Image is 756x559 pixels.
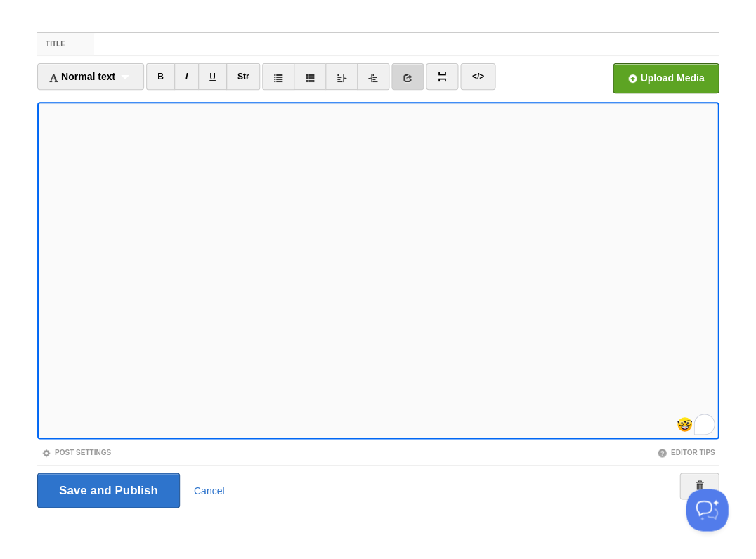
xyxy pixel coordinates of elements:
[657,448,715,456] a: Editor Tips
[437,72,447,81] img: pagebreak-icon.png
[460,63,495,90] a: </>
[41,448,111,456] a: Post Settings
[198,63,227,90] a: U
[237,72,249,81] del: Str
[37,473,180,508] input: Save and Publish
[226,63,261,90] a: Str
[686,489,728,531] iframe: Help Scout Beacon - Open
[48,71,115,82] span: Normal text
[37,33,94,55] label: Title
[174,63,199,90] a: I
[146,63,175,90] a: B
[194,485,225,496] a: Cancel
